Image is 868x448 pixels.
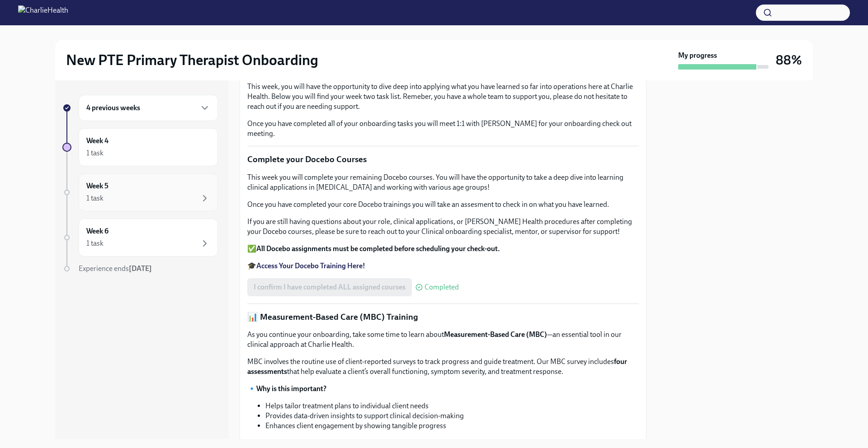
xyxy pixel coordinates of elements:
[86,103,140,113] h6: 4 previous weeks
[247,244,639,254] p: ✅
[86,238,104,248] div: 1 task
[247,119,639,139] p: Once you have completed all of your onboarding tasks you will meet 1:1 with [PERSON_NAME] for you...
[86,193,104,203] div: 1 task
[247,261,639,271] p: 🎓
[86,226,108,236] h6: Week 6
[86,148,104,158] div: 1 task
[18,5,68,20] img: CharlieHealth
[247,200,639,210] p: Once you have completed your core Docebo trainings you will take an assesment to check in on what...
[776,52,802,68] h3: 88%
[265,411,639,421] li: Provides data-driven insights to support clinical decision-making
[247,217,639,237] p: If you are still having questions about your role, clinical applications, or [PERSON_NAME] Health...
[66,51,318,69] h2: New PTE Primary Therapist Onboarding
[79,95,218,121] div: 4 previous weeks
[444,330,547,339] strong: Measurement-Based Care (MBC)
[247,311,639,323] p: 📊 Measurement-Based Care (MBC) Training
[86,136,108,146] h6: Week 4
[425,284,459,291] span: Completed
[256,244,500,253] strong: All Docebo assignments must be completed before scheduling your check-out.
[678,51,717,61] strong: My progress
[256,261,365,270] a: Access Your Docebo Training Here!
[247,82,639,112] p: This week, you will have the opportunity to dive deep into applying what you have learned so far ...
[62,128,218,166] a: Week 41 task
[247,384,639,394] p: 🔹
[247,173,639,192] p: This week you will complete your remaining Docebo courses. You will have the opportunity to take ...
[247,438,639,448] p: Understanding MBC will help you integrate it into your sessions and ensure clients receive the be...
[256,384,326,393] strong: Why is this important?
[265,401,639,411] li: Helps tailor treatment plans to individual client needs
[129,264,152,273] strong: [DATE]
[265,421,639,431] li: Enhances client engagement by showing tangible progress
[247,330,639,350] p: As you continue your onboarding, take some time to learn about —an essential tool in our clinical...
[247,154,639,165] p: Complete your Docebo Courses
[62,219,218,257] a: Week 61 task
[62,173,218,211] a: Week 51 task
[79,264,152,273] span: Experience ends
[247,357,639,377] p: MBC involves the routine use of client-reported surveys to track progress and guide treatment. Ou...
[86,181,108,191] h6: Week 5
